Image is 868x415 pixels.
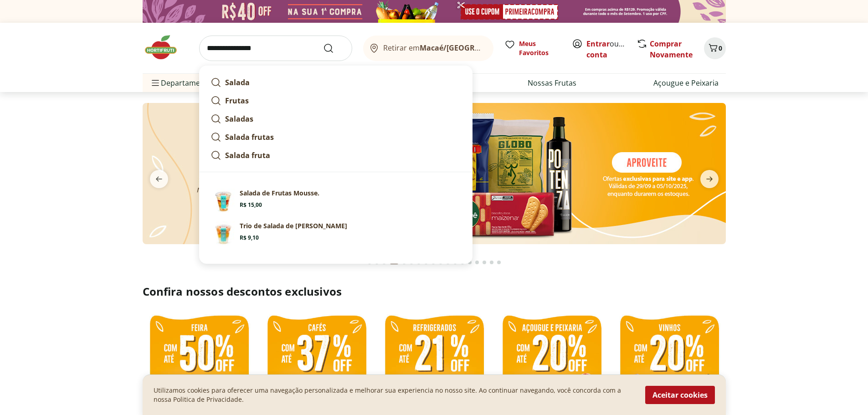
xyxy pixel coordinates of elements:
[211,221,236,247] img: Principal
[488,251,495,273] button: Go to page 17 from fs-carousel
[420,43,522,53] b: Macaé/[GEOGRAPHIC_DATA]
[207,146,465,164] a: Salada fruta
[225,96,249,106] strong: Frutas
[225,150,270,160] strong: Salada fruta
[704,37,726,59] button: Carrinho
[143,34,188,61] img: Hortifruti
[383,44,484,52] span: Retirar em
[150,72,216,94] span: Departamentos
[207,73,465,92] a: Salada
[363,36,493,61] button: Retirar emMacaé/[GEOGRAPHIC_DATA]
[519,39,561,57] span: Meus Favoritos
[653,77,719,88] a: Açougue e Peixaria
[150,72,161,94] button: Menu
[466,251,473,273] button: Go to page 14 from fs-carousel
[586,38,627,60] span: ou
[207,110,465,128] a: Saladas
[143,170,175,188] button: previous
[211,189,236,214] img: Principal
[207,218,465,251] a: PrincipalTrio de Salada de [PERSON_NAME]R$ 9,10
[719,44,722,52] span: 0
[240,221,347,231] p: Trio de Salada de [PERSON_NAME]
[586,39,637,60] a: Criar conta
[504,39,561,57] a: Meus Favoritos
[207,128,465,146] a: Salada frutas
[495,251,503,273] button: Go to page 18 from fs-carousel
[645,386,715,404] button: Aceitar cookies
[586,39,610,49] a: Entrar
[154,386,634,404] p: Utilizamos cookies para oferecer uma navegação personalizada e melhorar sua experiencia no nosso ...
[650,39,693,60] a: Comprar Novamente
[207,92,465,110] a: Frutas
[240,201,262,209] span: R$ 15,00
[240,189,319,198] p: Salada de Frutas Mousse.
[225,77,250,87] strong: Salada
[207,185,465,218] a: PrincipalSalada de Frutas Mousse.R$ 15,00
[528,77,576,88] a: Nossas Frutas
[323,43,345,54] button: Submit Search
[693,170,726,188] button: next
[143,284,726,299] h2: Confira nossos descontos exclusivos
[225,114,253,124] strong: Saladas
[240,234,259,241] span: R$ 9,10
[481,251,488,273] button: Go to page 16 from fs-carousel
[199,36,352,61] input: search
[225,132,274,142] strong: Salada frutas
[473,251,481,273] button: Go to page 15 from fs-carousel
